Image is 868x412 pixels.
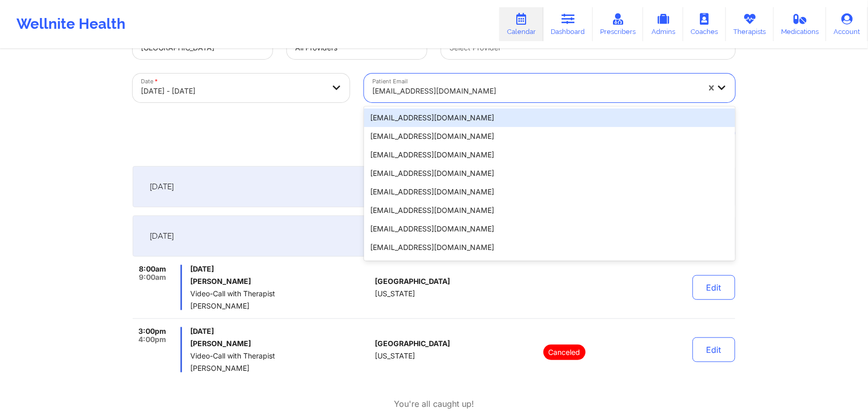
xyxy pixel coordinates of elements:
div: [EMAIL_ADDRESS][DOMAIN_NAME] [364,238,735,257]
p: You're all caught up! [394,398,474,410]
div: [EMAIL_ADDRESS][DOMAIN_NAME] [364,146,735,164]
span: [DATE] [150,182,174,192]
span: [PERSON_NAME] [190,302,371,310]
a: Account [826,7,868,41]
a: Therapists [726,7,774,41]
button: Edit [693,275,735,300]
span: Video-Call with Therapist [190,290,371,298]
span: [DATE] [190,327,371,335]
span: [PERSON_NAME] [190,364,371,372]
div: [EMAIL_ADDRESS][DOMAIN_NAME] [364,201,735,220]
h6: [PERSON_NAME] [190,339,371,348]
span: [GEOGRAPHIC_DATA] [375,277,450,285]
div: [EMAIL_ADDRESS][DOMAIN_NAME] [364,109,735,127]
span: [US_STATE] [375,352,415,360]
div: [DATE] - [DATE] [141,80,324,102]
div: [EMAIL_ADDRESS][DOMAIN_NAME] [364,220,735,238]
a: Medications [774,7,827,41]
span: 3:00pm [138,327,166,335]
div: [EMAIL_ADDRESS][DOMAIN_NAME] [364,183,735,201]
span: [US_STATE] [375,290,415,298]
span: 8:00am [139,265,166,273]
a: Dashboard [544,7,593,41]
button: Edit [693,337,735,362]
span: [DATE] [190,265,371,273]
span: 4:00pm [138,335,166,344]
a: Coaches [683,7,726,41]
span: [DATE] [150,231,174,241]
div: [EMAIL_ADDRESS][DOMAIN_NAME] [364,127,735,146]
a: Calendar [499,7,544,41]
p: Canceled [544,345,586,360]
a: Admins [643,7,683,41]
h6: [PERSON_NAME] [190,277,371,285]
a: Prescribers [593,7,644,41]
span: [GEOGRAPHIC_DATA] [375,339,450,348]
span: 9:00am [139,273,166,281]
div: [EMAIL_ADDRESS][DOMAIN_NAME] [364,164,735,183]
div: [EMAIL_ADDRESS][DOMAIN_NAME] [364,257,735,275]
span: Video-Call with Therapist [190,352,371,360]
div: [EMAIL_ADDRESS][DOMAIN_NAME] [372,80,699,102]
